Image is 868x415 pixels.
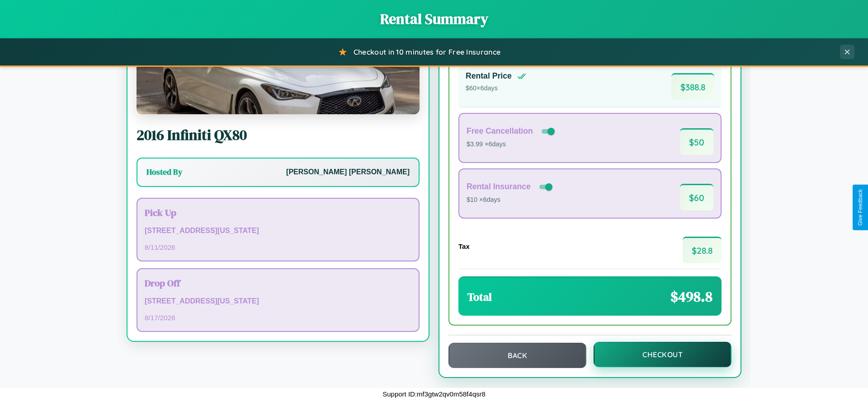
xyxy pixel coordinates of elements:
[145,241,411,253] p: 8 / 11 / 2026
[382,388,486,400] p: Support ID: mf3gtw2qv0m58f4qsr8
[466,83,526,94] p: $ 60 × 6 days
[680,184,713,210] span: $ 60
[137,125,420,145] h2: 2016 Infiniti QX80
[145,276,411,289] h3: Drop Off
[145,295,411,308] p: [STREET_ADDRESS][US_STATE]
[467,289,492,304] h3: Total
[137,24,420,114] img: Infiniti QX80
[354,47,500,56] span: Checkout in 10 minutes for Free Insurance
[467,194,554,206] p: $10 × 6 days
[145,312,411,324] p: 8 / 17 / 2026
[467,139,557,150] p: $3.99 × 6 days
[857,189,863,226] div: Give Feedback
[467,182,531,191] h4: Rental Insurance
[466,71,512,81] h4: Rental Price
[9,9,859,29] h1: Rental Summary
[671,73,714,100] span: $ 388.8
[458,242,470,250] h4: Tax
[145,224,411,238] p: [STREET_ADDRESS][US_STATE]
[467,126,533,136] h4: Free Cancellation
[145,206,411,219] h3: Pick Up
[146,167,182,177] h3: Hosted By
[683,237,722,263] span: $ 28.8
[670,287,712,307] span: $ 498.8
[680,128,713,155] span: $ 50
[286,166,410,179] p: [PERSON_NAME] [PERSON_NAME]
[594,342,731,367] button: Checkout
[448,343,586,368] button: Back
